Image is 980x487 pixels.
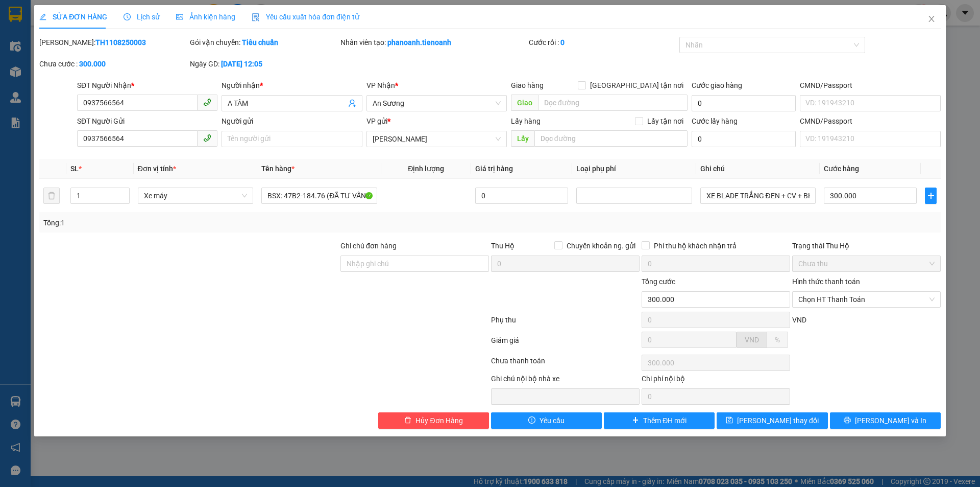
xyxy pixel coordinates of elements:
div: Cước rồi : [529,37,677,48]
div: Chưa thanh toán [490,355,641,373]
span: picture [176,13,183,20]
div: Người gửi [222,115,362,127]
label: Cước giao hàng [692,81,742,89]
div: CMND/Passport [800,115,940,127]
span: delete [404,416,411,425]
div: Phụ thu [490,314,641,332]
span: down [121,197,127,203]
span: Đơn vị tính [138,165,176,173]
b: TH1108250003 [95,38,146,47]
label: Hình thức thanh toán [792,277,860,286]
span: Lấy [511,130,534,147]
span: VND [792,316,806,324]
span: Tổng cước [642,277,675,286]
span: VND [745,336,759,344]
b: phanoanh.tienoanh [387,38,451,47]
span: Ảnh kiện hàng [176,13,235,21]
span: Cước hàng [824,165,859,173]
div: Ghi chú nội bộ nhà xe [491,373,640,388]
span: edit [39,13,46,20]
button: deleteHủy Đơn Hàng [378,412,489,429]
span: Giao [511,95,538,111]
span: Chuyển khoản ng. gửi [562,240,640,251]
label: Ghi chú đơn hàng [340,242,397,250]
div: Nhân viên tạo: [340,37,527,48]
span: Decrease Value [118,196,129,203]
div: Chi phí nội bộ [642,373,790,388]
div: Người nhận [222,80,362,91]
span: Cư Kuin [373,131,501,147]
label: Cước lấy hàng [692,117,738,125]
button: printer[PERSON_NAME] và In [830,412,941,429]
img: icon [252,13,260,21]
button: plus [925,188,936,204]
input: Dọc đường [538,95,688,111]
th: Ghi chú [696,159,820,179]
span: plus [925,192,936,200]
b: 0 [560,38,565,47]
input: Ghi chú đơn hàng [340,256,489,272]
input: VD: Bàn, Ghế [261,188,377,204]
button: exclamation-circleYêu cầu [491,412,602,429]
span: [PERSON_NAME] và In [855,415,926,426]
span: user-add [348,99,356,107]
button: save[PERSON_NAME] thay đổi [717,412,827,429]
div: SĐT Người Gửi [77,115,217,127]
div: CMND/Passport [800,80,940,91]
span: Thu Hộ [491,242,514,250]
span: Tên hàng [261,165,295,173]
span: Lấy hàng [511,117,541,125]
div: Tổng: 1 [43,217,378,228]
span: [GEOGRAPHIC_DATA] tận nơi [586,80,688,91]
span: Lịch sử [124,13,160,21]
span: exclamation-circle [528,416,535,425]
b: Tiêu chuẩn [242,38,278,47]
span: Định lượng [408,165,444,173]
div: Chưa cước : [39,58,188,69]
span: Yêu cầu xuất hóa đơn điện tử [252,13,359,21]
button: plusThêm ĐH mới [604,412,715,429]
span: plus [632,416,639,425]
span: phone [203,134,211,142]
span: Increase Value [118,188,129,196]
b: 300.000 [79,60,106,68]
b: [DATE] 12:05 [221,60,262,68]
span: up [121,190,127,196]
span: Phí thu hộ khách nhận trả [650,240,741,251]
span: clock-circle [124,13,131,20]
div: VP gửi [366,115,507,127]
div: Trạng thái Thu Hộ [792,240,941,251]
input: Cước giao hàng [692,95,796,111]
div: SĐT Người Nhận [77,80,217,91]
div: Gói vận chuyển: [190,37,338,48]
div: Ngày GD: [190,58,338,69]
button: Close [917,5,946,34]
span: Lấy tận nơi [643,115,688,127]
span: SL [70,165,79,173]
span: Xe máy [144,188,247,203]
span: SỬA ĐƠN HÀNG [39,13,107,21]
button: delete [43,188,60,204]
span: [PERSON_NAME] thay đổi [737,415,819,426]
span: Thêm ĐH mới [643,415,687,426]
span: printer [844,416,851,425]
span: Giao hàng [511,81,544,89]
span: Chọn HT Thanh Toán [798,292,935,307]
span: VP Nhận [366,81,395,89]
span: close [927,15,936,23]
input: Ghi Chú [700,188,816,204]
span: close-circle [929,296,935,303]
input: Cước lấy hàng [692,131,796,147]
span: Hủy Đơn Hàng [415,415,462,426]
span: Giá trị hàng [475,165,513,173]
span: save [726,416,733,425]
input: Dọc đường [534,130,688,147]
div: [PERSON_NAME]: [39,37,188,48]
span: An Sương [373,96,501,111]
span: % [775,336,780,344]
div: Giảm giá [490,335,641,353]
th: Loại phụ phí [572,159,696,179]
span: Yêu cầu [540,415,565,426]
span: Chưa thu [798,256,935,271]
span: phone [203,98,211,106]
